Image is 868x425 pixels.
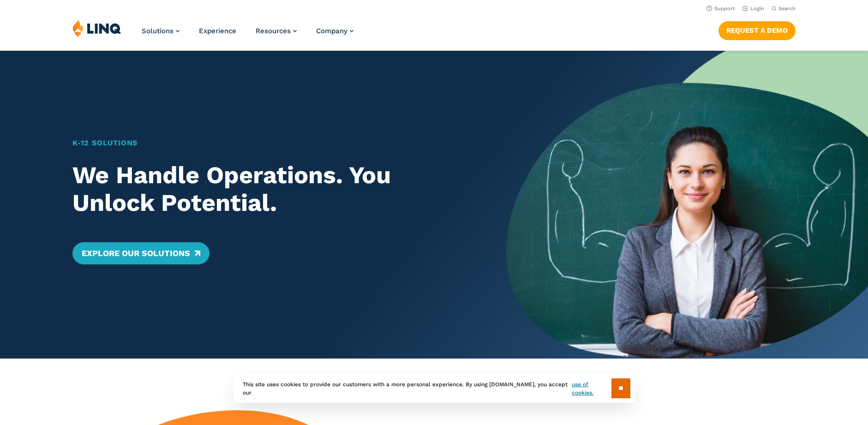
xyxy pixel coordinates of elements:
a: Company [316,27,353,35]
h2: We Handle Operations. You Unlock Potential. [72,162,471,217]
h1: K‑12 Solutions [72,138,471,149]
button: Open Search Bar [772,5,796,12]
span: Resources [256,27,291,35]
span: Company [316,27,347,35]
div: This site uses cookies to provide our customers with a more personal experience. By using [DOMAIN... [233,374,635,403]
a: Explore Our Solutions [72,242,210,264]
a: Login [742,6,764,12]
span: Solutions [142,27,174,35]
a: Support [706,6,735,12]
a: Solutions [142,27,180,35]
img: Home Banner [506,51,868,359]
nav: Button Navigation [718,19,796,40]
a: Resources [256,27,297,35]
span: Search [778,6,796,12]
nav: Primary Navigation [142,19,353,50]
a: Request a Demo [718,21,796,40]
a: use of cookies. [572,380,611,397]
a: Experience [199,27,236,35]
img: LINQ | K‑12 Software [72,19,121,37]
